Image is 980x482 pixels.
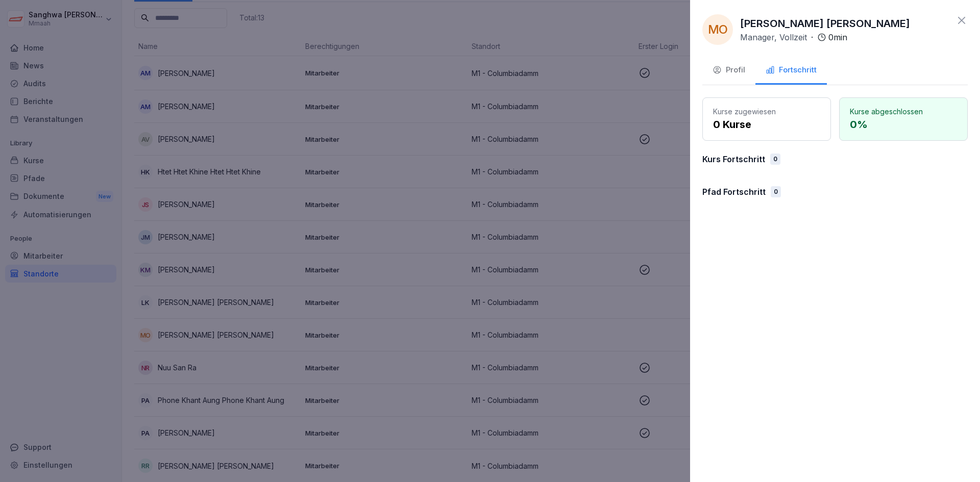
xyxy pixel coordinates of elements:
p: Kurs Fortschritt [702,153,765,165]
div: Profil [713,64,745,76]
button: Fortschritt [755,57,827,85]
div: 0 [771,186,781,197]
p: Kurse zugewiesen [713,106,820,117]
p: 0 % [850,117,957,132]
p: Pfad Fortschritt [702,186,766,198]
button: Profil [702,57,755,85]
p: Manager, Vollzeit [740,31,807,43]
div: Fortschritt [766,64,817,76]
p: [PERSON_NAME] [PERSON_NAME] [740,16,910,31]
p: Kurse abgeschlossen [850,106,957,117]
p: 0 min [828,31,847,43]
p: 0 Kurse [713,117,820,132]
div: 0 [770,154,780,165]
div: · [740,31,847,43]
div: MO [702,14,733,45]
